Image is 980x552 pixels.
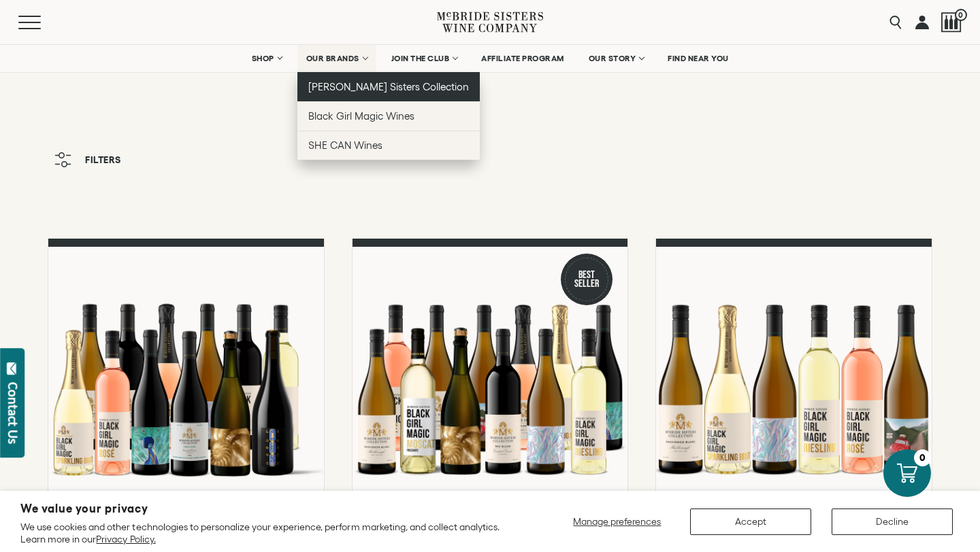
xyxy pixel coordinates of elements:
a: Privacy Policy. [96,534,155,545]
button: Accept [690,508,811,535]
span: OUR STORY [589,54,636,63]
a: SHE CAN Wines [297,131,480,160]
a: [PERSON_NAME] Sisters Collection [297,72,480,101]
span: AFFILIATE PROGRAM [481,54,564,63]
span: Black Girl Magic Wines [308,110,414,122]
button: Decline [832,508,953,535]
a: OUR STORY [580,45,653,72]
div: Contact Us [6,382,20,444]
a: JOIN THE CLUB [382,45,466,72]
span: Filters [85,155,121,165]
span: SHOP [252,54,275,63]
a: FIND NEAR YOU [659,45,738,72]
span: FIND NEAR YOU [668,54,729,63]
p: We use cookies and other technologies to personalize your experience, perform marketing, and coll... [20,521,518,545]
a: SHOP [243,45,291,72]
a: Black Girl Magic Wines [297,101,480,131]
span: JOIN THE CLUB [391,54,450,63]
button: Mobile Menu Trigger [18,16,67,29]
a: AFFILIATE PROGRAM [472,45,573,72]
span: SHE CAN Wines [308,139,382,151]
span: OUR BRANDS [306,54,359,63]
div: 0 [914,449,931,466]
span: 0 [955,9,967,21]
a: OUR BRANDS [297,45,376,72]
button: Filters [48,145,128,174]
span: Manage preferences [573,516,661,527]
h2: We value your privacy [20,503,518,515]
button: Manage preferences [565,508,670,535]
span: [PERSON_NAME] Sisters Collection [308,81,470,92]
